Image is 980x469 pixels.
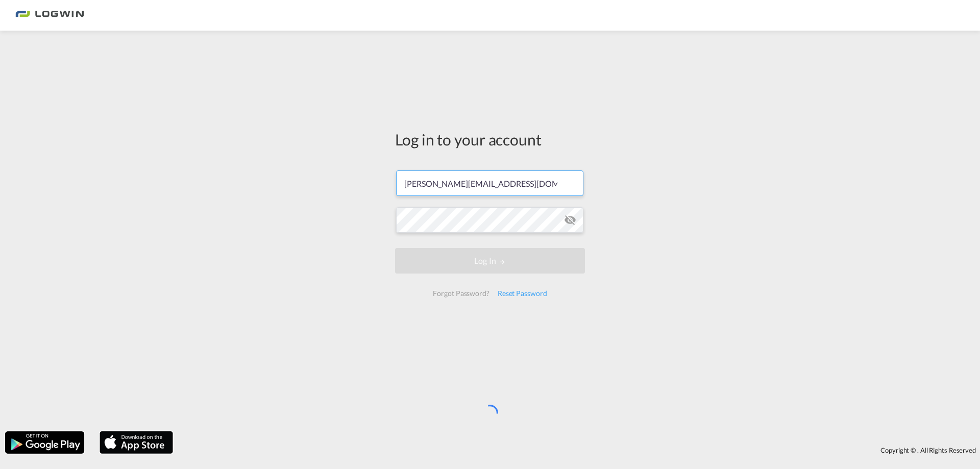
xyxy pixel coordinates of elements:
[15,4,84,27] img: bc73a0e0d8c111efacd525e4c8ad7d32.png
[429,284,493,303] div: Forgot Password?
[178,441,980,459] div: Copyright © . All Rights Reserved
[564,214,576,226] md-icon: icon-eye-off
[99,430,174,455] img: apple.png
[395,248,585,274] button: LOGIN
[494,284,551,303] div: Reset Password
[4,430,85,455] img: google.png
[395,129,585,150] div: Log in to your account
[396,170,583,196] input: Enter email/phone number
